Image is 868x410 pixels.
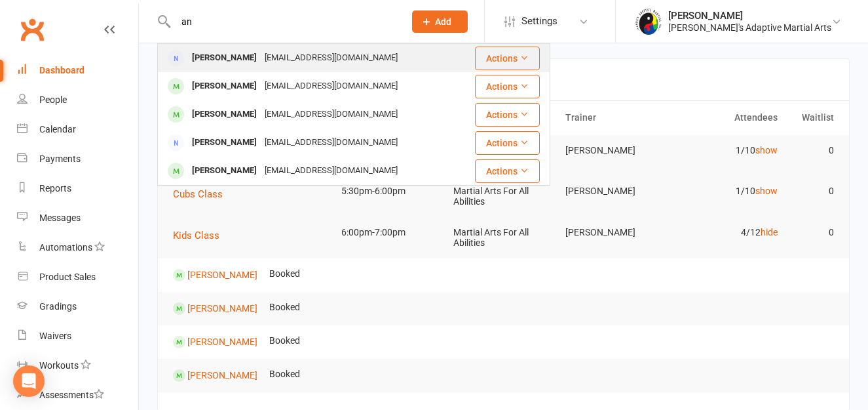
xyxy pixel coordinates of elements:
[261,161,402,180] div: [EMAIL_ADDRESS][DOMAIN_NAME]
[39,65,85,75] div: Dashboard
[39,390,104,400] div: Assessments
[39,213,81,223] div: Messages
[475,75,540,98] button: Actions
[263,292,306,323] td: Booked
[335,217,447,248] td: 6:00pm-7:00pm
[17,85,138,115] a: People
[39,154,81,164] div: Payments
[188,161,261,180] div: [PERSON_NAME]
[447,176,559,217] td: Martial Arts For All Abilities
[635,9,662,35] img: thumb_image1687980372.png
[16,13,48,46] a: Clubworx
[435,16,451,27] span: Add
[17,351,138,380] a: Workouts
[173,186,232,202] button: Cubs Class
[671,176,783,207] td: 1/10
[263,359,306,390] td: Booked
[39,94,67,105] div: People
[783,101,840,134] th: Waitlist
[187,270,257,280] a: [PERSON_NAME]
[261,133,402,152] div: [EMAIL_ADDRESS][DOMAIN_NAME]
[39,272,96,282] div: Product Sales
[412,10,468,33] button: Add
[17,203,138,233] a: Messages
[17,321,138,351] a: Waivers
[172,12,395,31] input: Search...
[173,228,229,243] button: Kids Class
[335,176,447,207] td: 5:30pm-6:00pm
[188,77,261,96] div: [PERSON_NAME]
[39,242,92,253] div: Automations
[261,105,402,124] div: [EMAIL_ADDRESS][DOMAIN_NAME]
[668,10,831,22] div: [PERSON_NAME]
[39,301,77,312] div: Gradings
[559,217,671,248] td: [PERSON_NAME]
[39,331,71,341] div: Waivers
[17,144,138,174] a: Payments
[671,217,783,248] td: 4/12
[261,77,402,96] div: [EMAIL_ADDRESS][DOMAIN_NAME]
[447,217,559,258] td: Martial Arts For All Abilities
[783,176,840,207] td: 0
[263,258,306,289] td: Booked
[755,145,778,155] a: show
[755,186,778,196] a: show
[173,188,223,200] span: Cubs Class
[475,159,540,183] button: Actions
[761,227,778,237] a: hide
[475,131,540,155] button: Actions
[187,303,257,314] a: [PERSON_NAME]
[39,183,71,194] div: Reports
[559,176,671,207] td: [PERSON_NAME]
[671,101,783,134] th: Attendees
[559,101,671,134] th: Trainer
[17,233,138,262] a: Automations
[559,135,671,166] td: [PERSON_NAME]
[668,22,831,33] div: [PERSON_NAME]'s Adaptive Martial Arts
[13,365,45,397] div: Open Intercom Messenger
[475,103,540,127] button: Actions
[17,56,138,85] a: Dashboard
[783,217,840,248] td: 0
[17,380,138,410] a: Assessments
[187,370,257,380] a: [PERSON_NAME]
[173,230,219,241] span: Kids Class
[263,325,306,356] td: Booked
[17,262,138,292] a: Product Sales
[188,133,261,152] div: [PERSON_NAME]
[188,105,261,124] div: [PERSON_NAME]
[17,292,138,321] a: Gradings
[261,49,402,68] div: [EMAIL_ADDRESS][DOMAIN_NAME]
[39,124,76,134] div: Calendar
[783,135,840,166] td: 0
[671,135,783,166] td: 1/10
[17,115,138,144] a: Calendar
[187,337,257,347] a: [PERSON_NAME]
[475,47,540,70] button: Actions
[188,49,261,68] div: [PERSON_NAME]
[39,360,79,371] div: Workouts
[521,7,557,36] span: Settings
[17,174,138,203] a: Reports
